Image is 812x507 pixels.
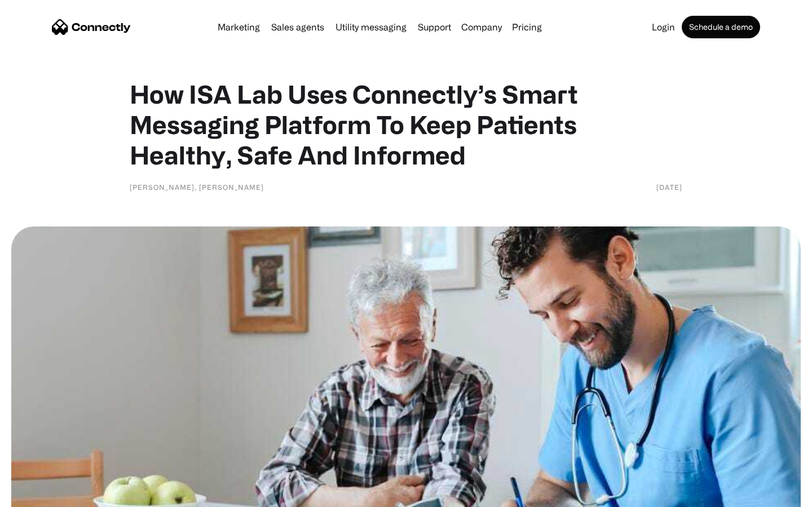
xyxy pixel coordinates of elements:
[461,19,502,35] div: Company
[647,23,679,32] a: Login
[23,487,68,503] ul: Language list
[11,487,68,503] aside: Language selected: English
[130,181,264,193] div: [PERSON_NAME], [PERSON_NAME]
[656,181,682,193] div: [DATE]
[130,79,682,170] h1: How ISA Lab Uses Connectly’s Smart Messaging Platform To Keep Patients Healthy, Safe And Informed
[213,23,264,32] a: Marketing
[682,16,760,38] a: Schedule a demo
[331,23,411,32] a: Utility messaging
[413,23,456,32] a: Support
[267,23,329,32] a: Sales agents
[507,23,546,32] a: Pricing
